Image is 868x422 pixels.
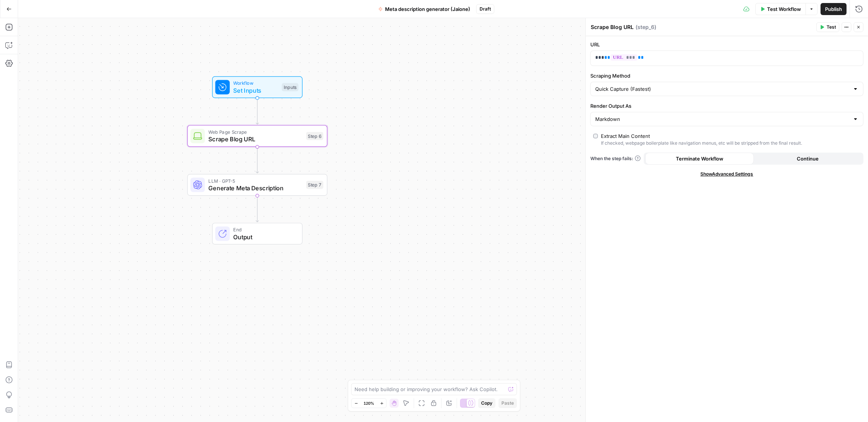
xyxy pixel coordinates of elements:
[208,128,303,136] span: Web Page Scrape
[590,102,863,110] label: Render Output As
[306,132,324,140] div: Step 6
[208,183,303,193] span: Generate Meta Description
[593,134,598,138] input: Extract Main ContentIf checked, webpage boilerplate like navigation menus, etc will be stripped f...
[374,3,475,15] button: Meta description generator (Jaione)
[256,147,258,173] g: Edge from step_6 to step_7
[187,125,327,147] div: Web Page ScrapeScrape Blog URLStep 6
[821,3,847,15] button: Publish
[676,155,723,162] span: Terminate Workflow
[816,22,839,32] button: Test
[282,83,298,92] div: Inputs
[636,23,656,31] span: ( step_6 )
[601,140,802,147] div: If checked, webpage boilerplate like navigation menus, etc will be stripped from the final result.
[797,155,819,162] span: Continue
[364,400,374,406] span: 120%
[501,400,514,407] span: Paste
[481,400,492,407] span: Copy
[256,98,258,124] g: Edge from start to step_6
[591,23,634,31] textarea: Scrape Blog URL
[233,80,278,87] span: Workflow
[700,171,753,177] span: Show Advanced Settings
[498,398,517,408] button: Paste
[478,398,495,408] button: Copy
[595,85,850,93] input: Quick Capture (Fastest)
[825,5,842,13] span: Publish
[601,132,650,140] div: Extract Main Content
[767,5,801,13] span: Test Workflow
[755,3,805,15] button: Test Workflow
[590,41,863,48] label: URL
[208,135,303,144] span: Scrape Blog URL
[385,5,470,13] span: Meta description generator (Jaione)
[480,6,491,12] span: Draft
[233,226,295,233] span: End
[187,223,327,245] div: EndOutput
[306,181,324,189] div: Step 7
[595,115,850,123] input: Markdown
[233,232,295,242] span: Output
[827,24,836,31] span: Test
[233,86,278,95] span: Set Inputs
[590,72,863,80] label: Scraping Method
[187,174,327,196] div: LLM · GPT-5Generate Meta DescriptionStep 7
[590,155,641,162] a: When the step fails:
[187,76,327,98] div: WorkflowSet InputsInputs
[256,195,258,222] g: Edge from step_7 to end
[208,177,303,184] span: LLM · GPT-5
[753,153,862,165] button: Continue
